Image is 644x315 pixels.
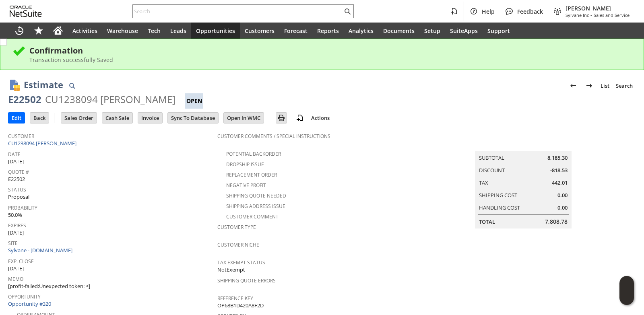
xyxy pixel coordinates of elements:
a: Customers [240,23,279,39]
a: List [597,79,613,92]
a: Tax Exempt Status [217,259,265,266]
span: [DATE] [8,229,24,237]
span: -818.53 [550,167,568,174]
span: [DATE] [8,265,24,272]
span: Opportunities [196,27,235,35]
a: Probability [8,204,37,211]
span: Feedback [517,8,543,15]
span: OP68B1D420A8F2D [217,302,264,309]
svg: Home [53,26,63,35]
a: CU1238094 [PERSON_NAME] [8,140,78,147]
caption: Summary [475,138,572,151]
span: Tech [148,27,161,35]
a: Customer Comment [226,213,279,220]
span: Forecast [284,27,308,35]
a: Opportunity [8,293,41,300]
span: Documents [383,27,415,35]
a: Dropship Issue [226,161,264,168]
input: Search [133,6,343,16]
a: Support [483,23,515,39]
span: [profit-failed:Unexpected token: <] [8,282,90,290]
a: Activities [68,23,102,39]
img: Next [584,81,594,91]
a: Memo [8,276,23,282]
span: Leads [170,27,186,35]
a: Customer Niche [217,241,259,248]
img: Quick Find [67,81,77,91]
a: SuiteApps [445,23,483,39]
span: Proposal [8,193,29,201]
span: Analytics [349,27,374,35]
h1: Estimate [24,78,63,91]
a: Sylvane - [DOMAIN_NAME] [8,247,74,254]
span: SuiteApps [450,27,478,35]
a: Date [8,151,21,158]
a: Quote # [8,169,29,175]
span: E22502 [8,175,25,183]
div: Confirmation [29,45,632,56]
div: CU1238094 [PERSON_NAME] [45,93,175,106]
span: Customers [245,27,275,35]
div: E22502 [8,93,41,106]
a: Warehouse [102,23,143,39]
input: Print [276,113,287,123]
a: Home [48,23,68,39]
div: Transaction successfully Saved [29,56,632,64]
a: Actions [308,114,333,121]
span: [PERSON_NAME] [566,4,630,12]
input: Sync To Database [168,113,218,123]
a: Tech [143,23,165,39]
span: NotExempt [217,266,245,274]
span: Setup [424,27,440,35]
div: Shortcuts [29,23,48,39]
span: Reports [317,27,339,35]
a: Replacement Order [226,171,277,178]
img: Previous [568,81,578,91]
div: Open [185,93,203,109]
a: Customer [8,133,34,140]
span: 0.00 [557,204,568,212]
iframe: Click here to launch Oracle Guided Learning Help Panel [619,276,634,305]
span: Help [482,8,495,15]
a: Opportunities [191,23,240,39]
a: Tax [479,179,488,186]
span: Sylvane Inc [566,12,589,18]
a: Opportunity #320 [8,300,53,307]
a: Negative Profit [226,182,266,189]
img: Print [277,113,286,123]
a: Reports [312,23,344,39]
span: 442.01 [552,179,568,187]
a: Shipping Quote Needed [226,192,286,199]
input: Sales Order [61,113,97,123]
a: Search [613,79,636,92]
input: Cash Sale [102,113,132,123]
img: add-record.svg [295,113,305,123]
a: Subtotal [479,154,504,161]
a: Potential Backorder [226,150,281,157]
svg: logo [10,6,42,17]
span: [DATE] [8,158,24,165]
a: Discount [479,167,505,174]
a: Shipping Quote Errors [217,277,276,284]
a: Expires [8,222,26,229]
span: 50.0% [8,211,22,219]
span: 8,185.30 [547,154,568,162]
a: Customer Type [217,224,256,231]
a: Exp. Close [8,258,34,265]
span: Support [487,27,510,35]
a: Customer Comments / Special Instructions [217,133,330,140]
a: Shipping Cost [479,191,517,199]
a: Setup [419,23,445,39]
span: 7,808.78 [545,218,568,226]
span: Oracle Guided Learning Widget. To move around, please hold and drag [619,291,634,305]
span: - [590,12,592,18]
a: Shipping Address Issue [226,203,285,210]
span: Sales and Service [594,12,630,18]
a: Total [479,218,495,225]
svg: Shortcuts [34,26,43,35]
a: Leads [165,23,191,39]
svg: Recent Records [14,26,24,35]
a: Handling Cost [479,204,520,211]
a: Forecast [279,23,312,39]
span: Warehouse [107,27,138,35]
